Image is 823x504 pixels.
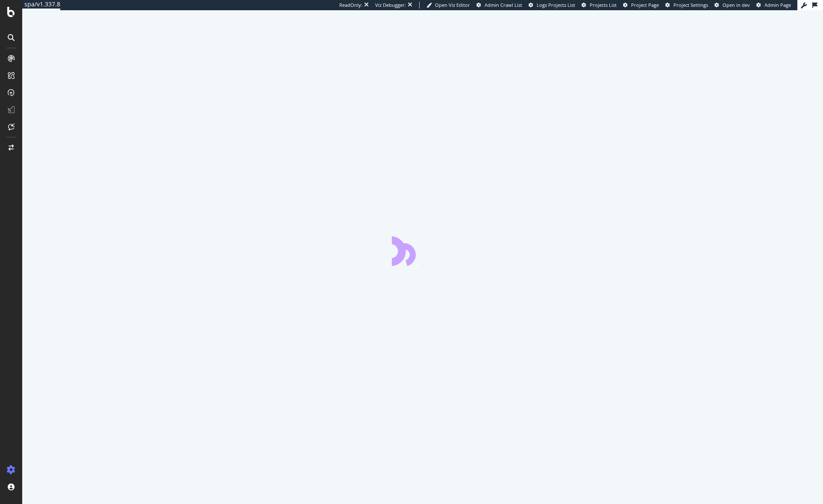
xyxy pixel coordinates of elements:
span: Projects List [590,2,617,8]
a: Logs Projects List [529,2,575,9]
a: Admin Page [756,2,791,9]
div: Viz Debugger: [375,2,406,9]
span: Admin Page [764,2,791,8]
span: Open Viz Editor [435,2,470,8]
div: ReadOnly: [339,2,362,9]
span: Logs Projects List [537,2,575,8]
a: Open Viz Editor [426,2,470,9]
span: Project Page [631,2,659,8]
a: Open in dev [714,2,750,9]
a: Admin Crawl List [476,2,522,9]
span: Project Settings [673,2,708,8]
a: Project Page [623,2,659,9]
span: Admin Crawl List [485,2,522,8]
span: Open in dev [723,2,750,8]
a: Project Settings [665,2,708,9]
div: animation [392,235,453,266]
a: Projects List [582,2,617,9]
